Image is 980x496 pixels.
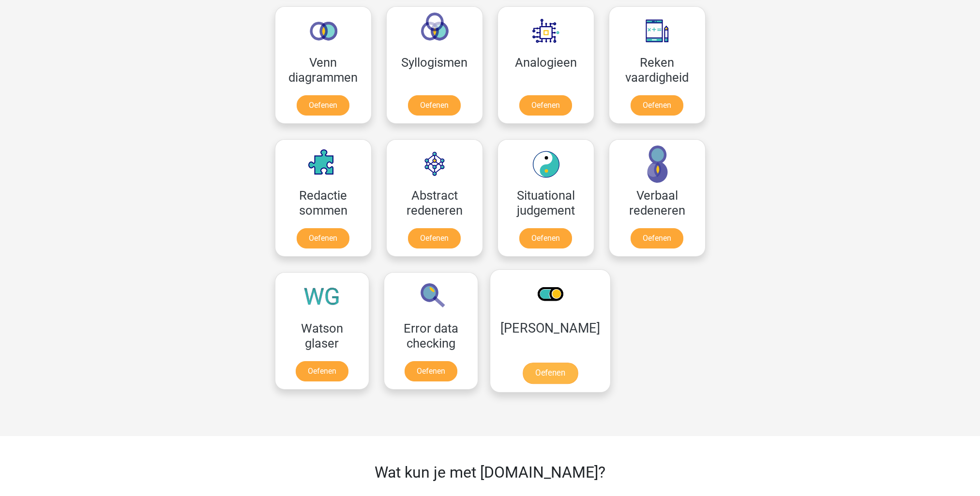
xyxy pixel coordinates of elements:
a: Oefenen [519,95,572,116]
a: Oefenen [296,361,348,381]
a: Oefenen [631,95,683,116]
a: Oefenen [408,95,461,116]
a: Oefenen [631,228,683,248]
h2: Wat kun je met [DOMAIN_NAME]? [304,463,677,481]
a: Oefenen [519,228,572,248]
a: Oefenen [297,95,349,116]
a: Oefenen [408,228,461,248]
a: Oefenen [522,363,577,384]
a: Oefenen [297,228,349,248]
a: Oefenen [405,361,457,381]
